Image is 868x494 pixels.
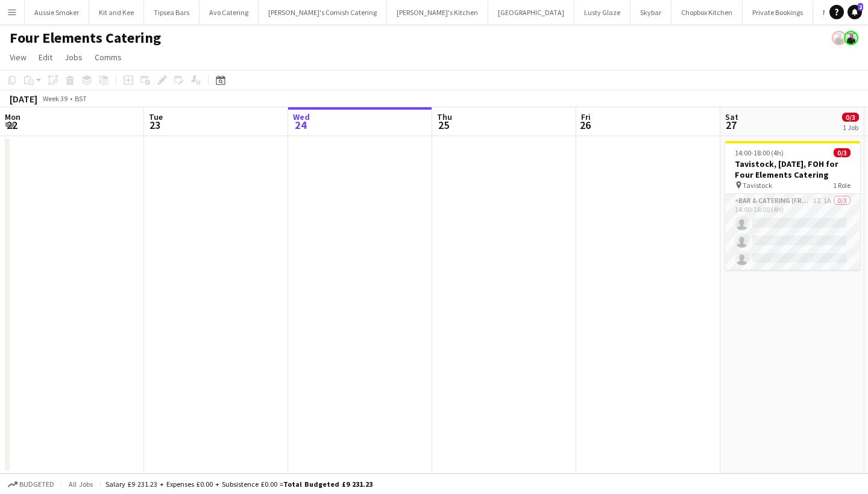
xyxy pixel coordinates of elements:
[40,94,70,103] span: Week 39
[833,181,851,190] span: 1 Role
[144,1,200,24] button: Tipsea Bars
[105,480,373,489] div: Salary £9 231.23 + Expenses £0.00 + Subsistence £0.00 =
[149,111,163,122] span: Tue
[848,5,862,19] a: 2
[200,1,259,24] button: Avo Catering
[60,49,87,65] a: Jobs
[725,141,860,270] app-job-card: 14:00-18:00 (4h)0/3Tavistock, [DATE], FOH for Four Elements Catering Tavistock1 RoleBar & Caterin...
[90,49,127,65] a: Comms
[743,181,772,190] span: Tavistock
[832,31,846,45] app-user-avatar: Rachael Spring
[723,118,738,132] span: 27
[19,480,54,489] span: Budgeted
[725,111,738,122] span: Sat
[3,118,20,132] span: 22
[843,123,858,132] div: 1 Job
[259,1,387,24] button: [PERSON_NAME]'s Cornish Catering
[283,480,373,489] span: Total Budgeted £9 231.23
[95,52,122,63] span: Comms
[5,111,20,122] span: Mon
[488,1,574,24] button: [GEOGRAPHIC_DATA]
[291,118,310,132] span: 24
[437,111,452,122] span: Thu
[10,29,161,47] h1: Four Elements Catering
[435,118,452,132] span: 25
[671,1,743,24] button: Chopbox Kitchen
[34,49,57,65] a: Edit
[858,3,863,11] span: 2
[66,480,95,489] span: All jobs
[842,113,859,122] span: 0/3
[147,118,163,132] span: 23
[10,93,37,105] div: [DATE]
[834,148,851,157] span: 0/3
[39,52,52,63] span: Edit
[75,94,87,103] div: BST
[387,1,488,24] button: [PERSON_NAME]'s Kitchen
[725,158,860,180] h3: Tavistock, [DATE], FOH for Four Elements Catering
[631,1,671,24] button: Skybar
[64,52,83,63] span: Jobs
[735,148,784,157] span: 14:00-18:00 (4h)
[89,1,144,24] button: Kit and Kee
[725,194,860,270] app-card-role: Bar & Catering (Front of House)1I1A0/314:00-18:00 (4h)
[743,1,813,24] button: Private Bookings
[581,111,591,122] span: Fri
[293,111,310,122] span: Wed
[10,52,27,63] span: View
[579,118,591,132] span: 26
[5,49,31,65] a: View
[25,1,89,24] button: Aussie Smoker
[574,1,631,24] button: Lusty Glaze
[6,478,56,491] button: Budgeted
[844,31,858,45] app-user-avatar: Rachael Spring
